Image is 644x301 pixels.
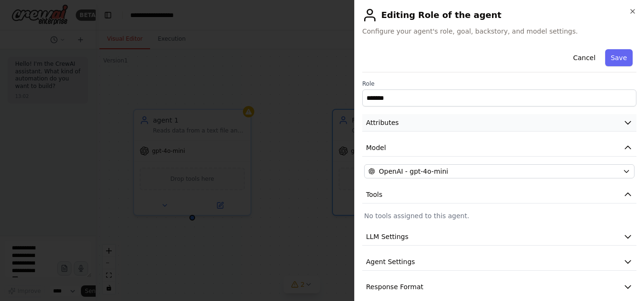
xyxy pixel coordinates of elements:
button: Model [362,139,636,157]
button: Attributes [362,114,636,132]
span: Response Format [366,282,423,292]
button: Response Format [362,278,636,296]
h2: Editing Role of the agent [362,8,636,23]
label: Role [362,80,636,88]
p: No tools assigned to this agent. [364,211,635,221]
button: Cancel [567,49,601,66]
button: Tools [362,186,636,204]
span: Agent Settings [366,257,415,266]
span: Attributes [366,118,399,127]
button: LLM Settings [362,228,636,246]
span: Model [366,143,386,152]
button: Save [605,49,633,66]
span: Configure your agent's role, goal, backstory, and model settings. [362,27,636,36]
button: OpenAI - gpt-4o-mini [364,164,635,178]
span: OpenAI - gpt-4o-mini [379,167,448,176]
button: Agent Settings [362,253,636,271]
span: Tools [366,190,383,199]
span: LLM Settings [366,232,409,241]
